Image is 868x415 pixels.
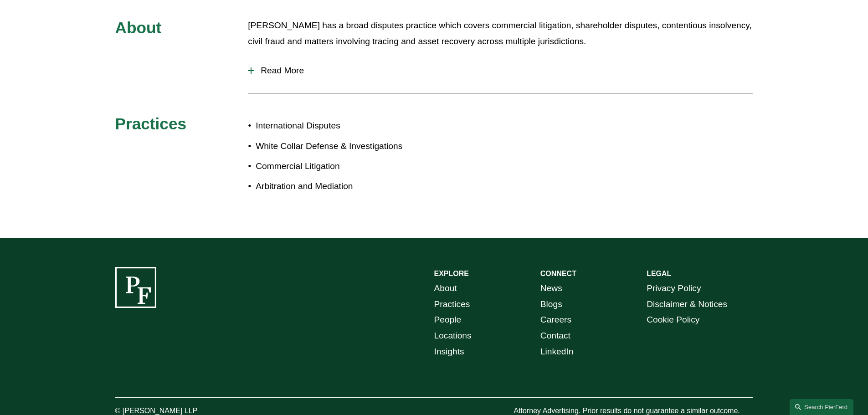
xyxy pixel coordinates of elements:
span: Practices [115,115,187,133]
a: Careers [540,312,571,328]
button: Read More [248,59,753,82]
span: Read More [254,66,753,76]
a: Practices [434,297,470,313]
a: Insights [434,344,464,360]
strong: EXPLORE [434,270,469,277]
p: Commercial Litigation [256,159,434,174]
a: Search this site [790,399,853,415]
a: LinkedIn [540,344,574,360]
span: About [115,19,162,36]
p: White Collar Defense & Investigations [256,138,434,154]
strong: LEGAL [647,270,671,277]
a: News [540,281,562,297]
p: International Disputes [256,118,434,134]
a: Locations [434,328,472,344]
strong: CONNECT [540,270,576,277]
a: Contact [540,328,570,344]
a: About [434,281,457,297]
a: Blogs [540,297,562,313]
a: Privacy Policy [647,281,701,297]
a: People [434,312,462,328]
a: Disclaimer & Notices [647,297,727,313]
a: Cookie Policy [647,312,699,328]
p: Arbitration and Mediation [256,179,434,195]
p: [PERSON_NAME] has a broad disputes practice which covers commercial litigation, shareholder dispu... [248,18,753,49]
